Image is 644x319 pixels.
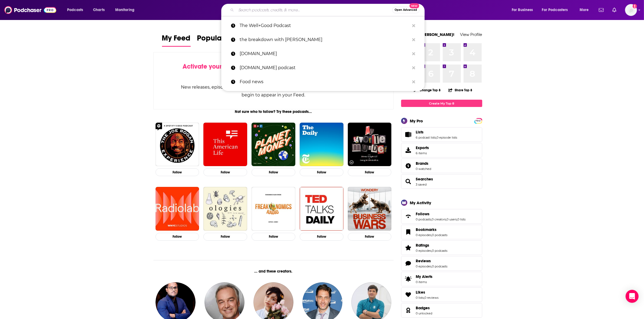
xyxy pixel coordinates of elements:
[153,269,394,274] div: ... and these creators.
[403,291,414,298] a: Likes
[403,228,414,236] a: Bookmarks
[416,296,424,300] a: 0 lists
[221,19,425,33] a: The Well+Good Podcast
[203,123,247,166] img: This American Life
[395,9,417,11] span: Open Advanced
[348,187,392,231] img: Business Wars
[403,260,414,267] a: Reviews
[432,233,432,237] span: ,
[252,187,295,231] img: Freakonomics Radio
[625,4,637,16] img: User Profile
[416,305,432,310] a: Badges
[401,127,482,142] span: Lists
[300,123,344,166] img: The Daily
[508,6,540,14] button: open menu
[401,174,482,189] span: Searches
[67,6,83,14] span: Podcasts
[401,225,482,239] span: Bookmarks
[300,168,344,176] button: Follow
[348,168,392,176] button: Follow
[156,123,199,166] img: The Joe Rogan Experience
[416,264,432,268] a: 0 episodes
[457,217,458,221] span: ,
[403,275,414,283] span: My Alerts
[475,119,481,123] span: PRO
[416,305,430,310] span: Badges
[448,85,473,95] button: Share Top 8
[431,217,432,221] span: ,
[181,63,366,78] div: by following Podcasts, Creators, Lists, and other Users!
[424,296,425,300] span: ,
[432,264,448,268] a: 0 podcasts
[416,136,436,139] a: 6 podcast lists
[252,123,295,166] img: Planet Money
[240,61,409,75] p: moms.com podcast
[240,19,409,33] p: The Well+Good Podcast
[416,227,448,232] a: Bookmarks
[300,187,344,231] img: TED Talks Daily
[416,258,448,263] a: Reviews
[432,233,448,237] a: 0 podcasts
[447,217,457,221] a: 0 users
[416,130,457,135] a: Lists
[411,87,444,93] button: Change Top 8
[416,233,432,237] a: 0 episodes
[416,280,433,284] span: 0 items
[156,233,199,241] button: Follow
[252,168,295,176] button: Follow
[416,130,424,135] span: Lists
[416,151,429,155] span: 6 items
[401,159,482,173] span: Brands
[432,249,432,253] span: ,
[416,167,431,171] a: 0 watched
[115,6,134,14] span: Monitoring
[221,47,425,61] a: [DOMAIN_NAME]
[416,249,432,253] a: 0 episodes
[4,5,56,15] a: Podchaser - Follow, Share and Rate Podcasts
[348,123,392,166] img: My Favorite Murder with Karen Kilgariff and Georgia Hardstark
[626,290,639,303] div: Open Intercom Messenger
[416,290,425,295] span: Likes
[460,32,482,37] a: View Profile
[63,6,90,14] button: open menu
[403,162,414,170] a: Brands
[625,4,637,16] span: Logged in as hjones
[300,233,344,241] button: Follow
[416,217,431,221] a: 0 podcasts
[410,118,423,123] div: My Pro
[576,6,596,14] button: open menu
[458,217,466,221] a: 0 lists
[401,240,482,255] span: Ratings
[539,6,576,14] button: open menu
[416,227,437,232] span: Bookmarks
[437,136,457,139] a: 0 episode lists
[403,131,414,138] a: Lists
[416,274,433,279] span: My Alerts
[416,211,430,216] span: Follows
[203,168,247,176] button: Follow
[93,6,105,14] span: Charts
[401,272,482,286] a: My Alerts
[403,178,414,185] a: Searches
[162,33,191,46] span: My Feed
[403,146,414,154] span: Exports
[416,145,429,150] span: Exports
[401,303,482,318] span: Badges
[416,243,430,248] span: Ratings
[633,4,637,8] svg: Add a profile image
[432,264,432,268] span: ,
[236,6,392,14] input: Search podcasts, credits, & more...
[416,311,432,315] a: 0 unlocked
[409,3,419,8] span: New
[401,100,482,107] a: Create My Top 8
[416,243,448,248] a: Ratings
[403,213,414,220] a: Follows
[401,32,455,37] a: Welcome [PERSON_NAME]!
[597,5,606,15] a: Show notifications dropdown
[416,183,427,186] a: 3 saved
[416,177,433,182] a: Searches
